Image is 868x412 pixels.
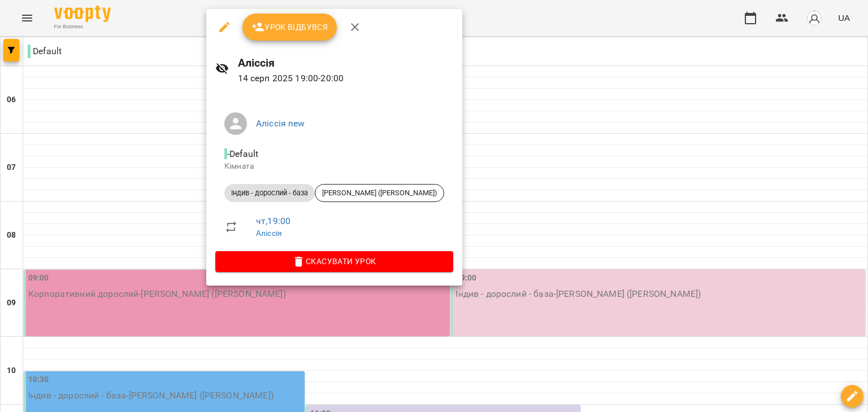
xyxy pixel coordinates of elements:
[256,118,305,129] a: Аліссія new
[256,229,282,238] a: Аліссія
[215,251,453,271] button: Скасувати Урок
[224,255,444,268] span: Скасувати Урок
[224,188,315,198] span: Індив - дорослий - база
[256,216,290,226] a: чт , 19:00
[315,184,444,202] div: [PERSON_NAME] ([PERSON_NAME])
[224,161,444,172] p: Кімната
[242,14,337,41] button: Урок відбувся
[238,54,453,72] h6: Аліссія
[315,188,444,198] span: [PERSON_NAME] ([PERSON_NAME])
[224,148,261,159] span: - Default
[251,20,328,34] span: Урок відбувся
[238,72,453,85] p: 14 серп 2025 19:00 - 20:00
